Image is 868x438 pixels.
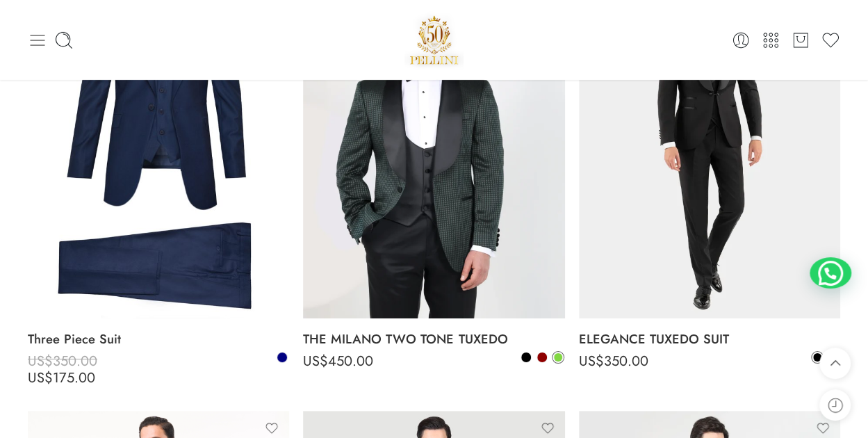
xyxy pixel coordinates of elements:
a: Three Piece Suit [28,325,289,353]
span: US$ [28,368,53,388]
a: Login / Register [731,31,751,50]
bdi: 350.00 [28,351,97,371]
a: Black [520,351,532,364]
img: Pellini [404,10,464,70]
span: US$ [28,351,53,371]
a: Black [811,351,824,364]
a: Pellini - [404,10,464,70]
bdi: 175.00 [28,368,95,388]
a: Navy [276,351,288,364]
a: Green [552,351,564,364]
a: ELEGANCE TUXEDO SUIT [579,325,840,353]
bdi: 450.00 [303,351,373,371]
bdi: 350.00 [579,351,648,371]
span: US$ [303,351,328,371]
a: THE MILANO TWO TONE TUXEDO [303,325,564,353]
a: Bordeaux [536,351,548,364]
span: US$ [579,351,604,371]
a: Wishlist [821,31,840,50]
a: Cart [791,31,810,50]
